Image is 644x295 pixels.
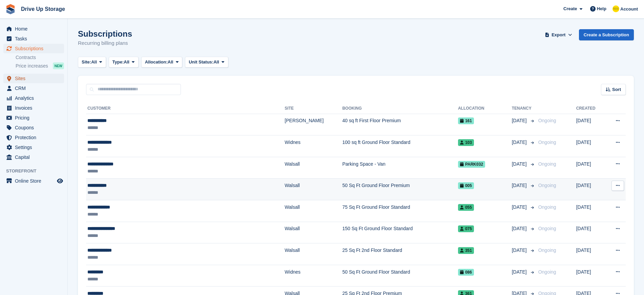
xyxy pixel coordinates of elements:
span: Allocation: [145,59,168,66]
td: [DATE] [576,265,605,287]
button: Allocation: All [141,57,183,68]
span: Export [552,32,565,38]
span: [DATE] [512,247,528,254]
span: Account [620,6,638,13]
span: 161 [458,117,474,124]
span: [DATE] [512,204,528,211]
span: Coupons [15,123,56,132]
td: Widnes [285,135,342,157]
span: Ongoing [538,161,556,167]
span: Ongoing [538,204,556,210]
button: Type: All [109,57,139,68]
span: Storefront [6,168,67,174]
a: menu [3,143,64,152]
a: menu [3,34,64,43]
span: Sort [612,86,621,93]
span: Subscriptions [15,44,56,53]
td: [PERSON_NAME] [285,114,342,135]
a: menu [3,176,64,186]
span: Type: [112,59,124,66]
span: 086 [458,269,474,276]
a: menu [3,133,64,142]
span: Ongoing [538,269,556,275]
h1: Subscriptions [78,29,132,38]
span: [DATE] [512,269,528,276]
td: [DATE] [576,222,605,243]
span: Site: [82,59,91,66]
td: 40 sq ft First Floor Premium [342,114,458,135]
td: 50 Sq Ft Ground Floor Standard [342,265,458,287]
span: Tasks [15,34,56,43]
span: Protection [15,133,56,142]
span: All [91,59,97,66]
td: Walsall [285,157,342,179]
a: Contracts [16,54,64,61]
td: 100 sq ft Ground Floor Standard [342,135,458,157]
span: Capital [15,152,56,162]
span: All [213,59,219,66]
span: Help [597,5,606,12]
button: Export [544,29,574,40]
button: Site: All [78,57,106,68]
img: Crispin Vitoria [612,5,619,12]
td: Widnes [285,265,342,287]
span: Unit Status: [189,59,213,66]
td: [DATE] [576,114,605,135]
td: 25 Sq Ft 2nd Floor Standard [342,243,458,265]
span: Pricing [15,113,56,123]
span: Ongoing [538,140,556,145]
span: Price increases [16,63,48,69]
a: Create a Subscription [579,29,634,40]
a: menu [3,113,64,123]
span: Ongoing [538,183,556,188]
a: menu [3,84,64,93]
span: 055 [458,204,474,211]
span: Ongoing [538,247,556,253]
span: [DATE] [512,161,528,168]
th: Booking [342,103,458,114]
span: [DATE] [512,225,528,232]
span: 351 [458,247,474,254]
span: Ongoing [538,118,556,123]
p: Recurring billing plans [78,39,132,47]
img: stora-icon-8386f47178a22dfd0bd8f6a31ec36ba5ce8667c1dd55bd0f319d3a0aa187defe.svg [5,4,16,14]
th: Site [285,103,342,114]
td: [DATE] [576,243,605,265]
a: menu [3,74,64,83]
td: 50 Sq Ft Ground Floor Premium [342,179,458,200]
td: 75 Sq Ft Ground Floor Standard [342,200,458,222]
span: Online Store [15,176,56,186]
span: Invoices [15,103,56,113]
span: Ongoing [538,226,556,231]
a: menu [3,152,64,162]
span: 005 [458,182,474,189]
a: Drive Up Storage [18,3,68,15]
span: Sites [15,74,56,83]
a: menu [3,44,64,53]
span: [DATE] [512,139,528,146]
span: Home [15,24,56,34]
td: 150 Sq Ft Ground Floor Standard [342,222,458,243]
th: Allocation [458,103,512,114]
a: menu [3,24,64,34]
span: CRM [15,84,56,93]
a: Price increases NEW [16,62,64,70]
td: [DATE] [576,200,605,222]
a: menu [3,93,64,103]
th: Customer [86,103,285,114]
span: All [168,59,173,66]
a: menu [3,123,64,132]
td: [DATE] [576,157,605,179]
th: Tenancy [512,103,536,114]
span: Settings [15,143,56,152]
span: Analytics [15,93,56,103]
div: NEW [53,62,64,69]
span: [DATE] [512,117,528,124]
th: Created [576,103,605,114]
span: 075 [458,225,474,232]
span: PARK032 [458,161,485,168]
td: Walsall [285,200,342,222]
td: Parking Space - Van [342,157,458,179]
span: Create [563,5,577,12]
td: Walsall [285,179,342,200]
